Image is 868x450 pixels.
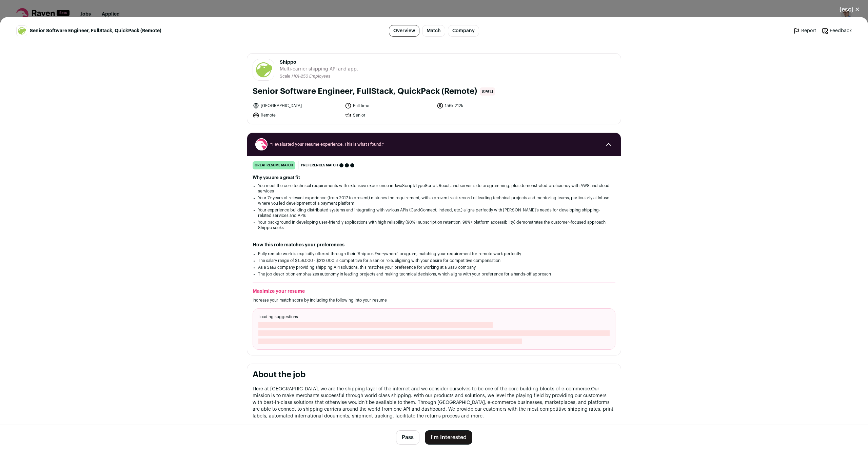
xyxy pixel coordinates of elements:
[345,102,433,109] li: Full time
[258,195,610,206] li: Your 7+ years of relevant experience (from 2017 to present) matches the requirement, with a prove...
[345,112,433,119] li: Senior
[258,220,610,230] li: Your background in developing user-friendly applications with high reliability (90%+ subscription...
[422,25,445,37] a: Match
[258,265,610,270] li: As a SaaS company providing shipping API solutions, this matches your preference for working at a...
[253,386,615,420] p: Here at [GEOGRAPHIC_DATA], we are the shipping layer of the internet and we consider ourselves to...
[253,161,295,169] div: great resume match
[253,112,341,119] li: Remote
[822,27,852,34] a: Feedback
[280,74,292,79] li: Scale
[258,258,610,263] li: The salary range of $156,000 - $212,000 is competitive for a senior role, aligning with your desi...
[831,2,868,17] button: Close modal
[253,308,615,350] div: Loading suggestions
[448,25,479,37] a: Company
[253,369,615,380] h2: About the job
[253,288,615,295] h2: Maximize your resume
[253,242,615,248] h2: How this role matches your preferences
[253,298,615,303] p: Increase your match score by including the following into your resume
[253,86,477,97] h1: Senior Software Engineer, FullStack, QuickPack (Remote)
[301,162,338,169] span: Preferences match
[280,66,358,73] span: Multi-carrier shipping API and app.
[258,207,610,218] li: Your experience building distributed systems and integrating with various APIs (CardConnect, Inde...
[258,183,610,194] li: You meet the core technical requirements with extensive experience in JavaScript/TypeScript, Reac...
[425,430,472,445] button: I'm Interested
[253,102,341,109] li: [GEOGRAPHIC_DATA]
[17,26,27,36] img: 397eb2297273b722d93fea1d7f23a82347ce390595fec85f784b92867b9216df.jpg
[480,87,495,96] span: [DATE]
[270,142,598,147] span: “I evaluated your resume experience. This is what I found.”
[293,74,330,78] span: 101-250 Employees
[30,27,161,34] span: Senior Software Engineer, FullStack, QuickPack (Remote)
[437,102,525,109] li: 156k-212k
[258,271,610,277] li: The job description emphasizes autonomy in leading projects and making technical decisions, which...
[253,175,615,180] h2: Why you are a great fit
[253,59,274,80] img: 397eb2297273b722d93fea1d7f23a82347ce390595fec85f784b92867b9216df.jpg
[396,430,419,445] button: Pass
[280,59,358,66] span: Shippo
[292,74,330,79] li: /
[258,251,610,257] li: Fully remote work is explicitly offered through their 'Shippos Everywhere' program, matching your...
[793,27,816,34] a: Report
[389,25,419,37] a: Overview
